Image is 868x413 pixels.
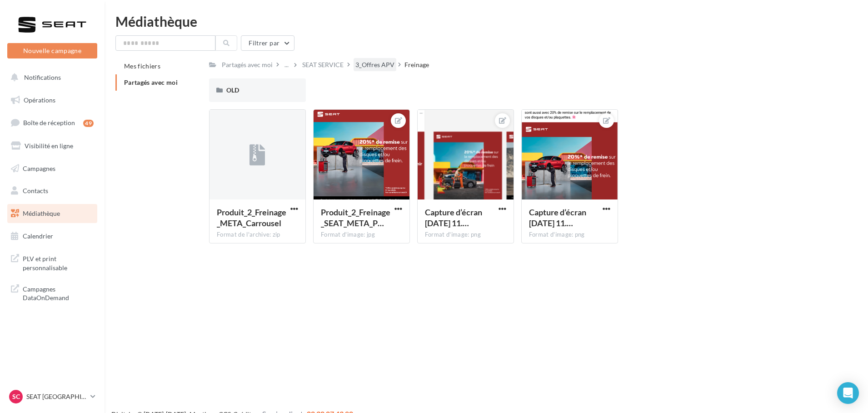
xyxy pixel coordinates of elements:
span: Opérations [24,96,55,104]
span: Produit_2_Freinage_SEAT_META_POST_1_1_1 [321,207,390,228]
span: Médiathèque [23,209,60,217]
span: Calendrier [23,232,53,240]
span: Campagnes DataOnDemand [23,283,94,302]
a: Opérations [5,91,99,110]
span: Contacts [23,187,48,194]
span: OLD [226,86,239,94]
span: Boîte de réception [23,119,75,126]
span: Produit_2_Freinage_META_Carrousel [217,207,286,228]
p: SEAT [GEOGRAPHIC_DATA] [26,392,87,401]
div: SEAT SERVICE [302,60,344,69]
a: PLV et print personnalisable [5,249,99,276]
span: SC [12,392,20,401]
span: Visibilité en ligne [25,142,73,150]
span: Capture d’écran 2025-03-14 à 11.49.00 [425,207,482,228]
div: Partagés avec moi [222,60,273,69]
a: Calendrier [5,227,99,246]
button: Notifications [5,68,95,87]
div: 3_Offres APV [355,60,394,69]
span: Mes fichiers [124,62,160,70]
span: Notifications [24,73,61,81]
div: ... [283,58,290,71]
a: Boîte de réception49 [5,113,99,132]
span: Partagés avec moi [124,78,178,86]
div: Format d'image: png [529,231,610,239]
div: Format d'image: jpg [321,231,402,239]
span: Campagnes [23,164,55,172]
a: Médiathèque [5,204,99,223]
a: Contacts [5,181,99,200]
button: Nouvelle campagne [7,43,97,58]
div: Format d'image: png [425,231,506,239]
a: Campagnes [5,159,99,178]
div: Freinage [404,60,429,69]
div: Médiathèque [115,15,857,28]
span: Capture d’écran 2025-03-14 à 11.48.41 [529,207,586,228]
div: Format de l'archive: zip [217,231,298,239]
a: Campagnes DataOnDemand [5,279,99,306]
div: Open Intercom Messenger [837,382,859,404]
a: SC SEAT [GEOGRAPHIC_DATA] [7,388,97,405]
div: 49 [83,120,94,127]
button: Filtrer par [241,35,294,51]
a: Visibilité en ligne [5,136,99,155]
span: PLV et print personnalisable [23,253,94,272]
